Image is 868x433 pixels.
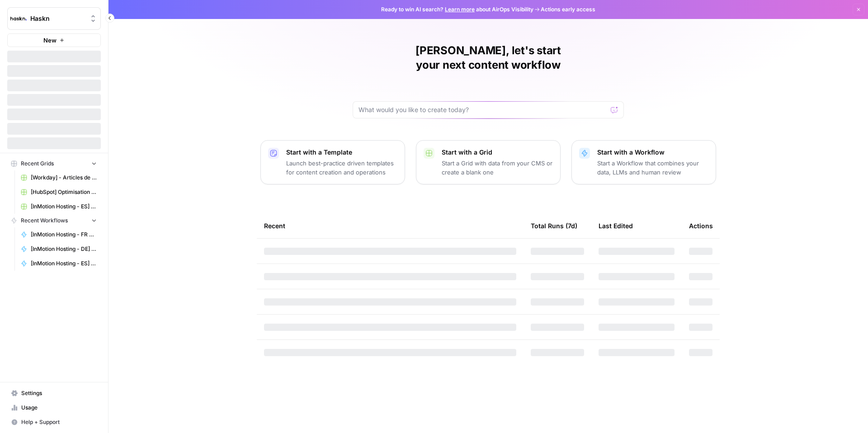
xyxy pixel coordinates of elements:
span: New [43,36,57,45]
a: [InMotion Hosting - FR 🇫🇷] - article de blog 2000 mots [17,227,101,242]
a: [InMotion Hosting - ES] - article de blog 2000 mots [17,199,101,214]
span: [Workday] - Articles de blog [31,174,97,182]
p: Start with a Grid [442,148,553,157]
div: Last Edited [599,213,633,238]
span: Recent Grids [21,160,54,168]
a: [HubSpot] Optimisation - Articles de blog [17,185,101,199]
button: Start with a TemplateLaunch best-practice driven templates for content creation and operations [260,140,405,184]
a: Usage [7,400,101,415]
div: Actions [689,213,713,238]
button: Workspace: Haskn [7,7,101,30]
img: Haskn Logo [10,10,27,27]
p: Start with a Workflow [597,148,708,157]
span: Settings [21,389,97,397]
span: [InMotion Hosting - DE] - article de blog 2000 mots [31,245,97,253]
span: Usage [21,404,97,412]
span: Actions early access [541,5,595,14]
div: Total Runs (7d) [531,213,577,238]
span: [InMotion Hosting - ES] - article de blog 2000 mots [31,259,97,268]
input: What would you like to create today? [359,105,607,114]
p: Start a Grid with data from your CMS or create a blank one [442,159,553,177]
a: [Workday] - Articles de blog [17,170,101,185]
a: Learn more [445,6,475,13]
a: Settings [7,386,101,400]
button: New [7,33,101,47]
p: Launch best-practice driven templates for content creation and operations [286,159,397,177]
span: Recent Workflows [21,216,68,225]
a: [InMotion Hosting - ES] - article de blog 2000 mots [17,256,101,271]
span: [HubSpot] Optimisation - Articles de blog [31,188,97,196]
span: Ready to win AI search? about AirOps Visibility [381,5,533,14]
button: Help + Support [7,415,101,429]
a: [InMotion Hosting - DE] - article de blog 2000 mots [17,242,101,256]
h1: [PERSON_NAME], let's start your next content workflow [353,43,624,72]
div: Recent [264,213,516,238]
span: Help + Support [21,418,97,426]
p: Start with a Template [286,148,397,157]
span: [InMotion Hosting - ES] - article de blog 2000 mots [31,202,97,211]
button: Recent Workflows [7,214,101,227]
button: Start with a WorkflowStart a Workflow that combines your data, LLMs and human review [571,140,716,184]
p: Start a Workflow that combines your data, LLMs and human review [597,159,708,177]
button: Recent Grids [7,157,101,170]
span: Haskn [30,14,85,23]
button: Start with a GridStart a Grid with data from your CMS or create a blank one [416,140,561,184]
span: [InMotion Hosting - FR 🇫🇷] - article de blog 2000 mots [31,231,97,239]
